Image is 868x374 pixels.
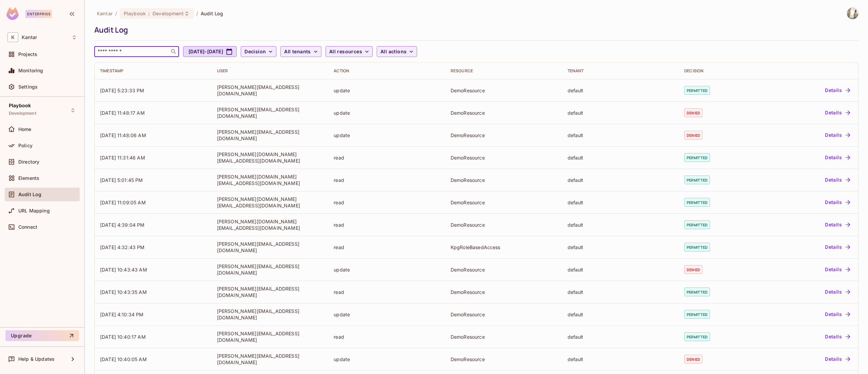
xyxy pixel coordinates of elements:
[822,152,853,163] button: Details
[100,68,206,74] div: Timestamp
[217,308,323,321] div: [PERSON_NAME][EMAIL_ADDRESS][DOMAIN_NAME]
[94,25,855,35] div: Audit Log
[568,87,674,94] div: default
[451,289,557,295] div: DemoResource
[148,11,150,16] span: :
[217,263,323,276] div: [PERSON_NAME][EMAIL_ADDRESS][DOMAIN_NAME]
[217,173,323,186] div: [PERSON_NAME][DOMAIN_NAME][EMAIL_ADDRESS][DOMAIN_NAME]
[568,154,674,161] div: default
[18,208,50,213] span: URL Mapping
[822,107,853,118] button: Details
[684,153,710,162] span: permitted
[217,129,323,142] div: [PERSON_NAME][EMAIL_ADDRESS][DOMAIN_NAME]
[18,192,41,197] span: Audit Log
[334,222,440,228] div: read
[100,267,147,273] span: [DATE] 10:43:43 AM
[568,356,674,362] div: default
[568,334,674,340] div: default
[280,46,321,57] button: All tenants
[334,244,440,250] div: read
[217,353,323,366] div: [PERSON_NAME][EMAIL_ADDRESS][DOMAIN_NAME]
[684,332,710,341] span: permitted
[684,355,703,363] span: denied
[284,48,311,56] span: All tenants
[451,154,557,161] div: DemoResource
[100,88,144,93] span: [DATE] 5:23:33 PM
[6,7,19,20] img: SReyMgAAAABJRU5ErkJggg==
[847,8,858,19] img: Spoorthy D Gopalagowda
[568,110,674,116] div: default
[100,289,147,295] span: [DATE] 10:43:35 AM
[334,177,440,183] div: read
[684,68,758,74] div: Decision
[451,334,557,340] div: DemoResource
[183,46,237,57] button: [DATE]-[DATE]
[451,68,557,74] div: Resource
[18,52,37,57] span: Projects
[451,266,557,273] div: DemoResource
[334,154,440,161] div: read
[568,244,674,250] div: default
[5,330,79,341] button: Upgrade
[822,331,853,342] button: Details
[377,46,417,57] button: All actions
[217,84,323,97] div: [PERSON_NAME][EMAIL_ADDRESS][DOMAIN_NAME]
[822,219,853,230] button: Details
[568,289,674,295] div: default
[100,356,147,362] span: [DATE] 10:40:05 AM
[568,68,674,74] div: Tenant
[18,127,32,132] span: Home
[124,10,145,17] span: Playbook
[217,285,323,298] div: [PERSON_NAME][EMAIL_ADDRESS][DOMAIN_NAME]
[684,287,710,296] span: permitted
[7,32,18,42] span: K
[334,334,440,340] div: read
[451,356,557,362] div: DemoResource
[100,110,145,116] span: [DATE] 11:48:17 AM
[217,330,323,343] div: [PERSON_NAME][EMAIL_ADDRESS][DOMAIN_NAME]
[18,68,43,73] span: Monitoring
[18,143,33,148] span: Policy
[217,218,323,231] div: [PERSON_NAME][DOMAIN_NAME][EMAIL_ADDRESS][DOMAIN_NAME]
[451,132,557,138] div: DemoResource
[684,175,710,184] span: permitted
[568,311,674,318] div: default
[822,286,853,297] button: Details
[100,334,146,340] span: [DATE] 10:40:17 AM
[334,266,440,273] div: update
[822,85,853,96] button: Details
[568,177,674,183] div: default
[201,10,223,17] span: Audit Log
[22,35,37,40] span: Workspace: Kantar
[329,48,362,56] span: All resources
[217,68,323,74] div: User
[451,244,557,250] div: KpgRoleBasedAccess
[100,244,145,250] span: [DATE] 4:32:43 PM
[684,198,710,207] span: permitted
[822,174,853,185] button: Details
[568,132,674,138] div: default
[334,110,440,116] div: update
[684,131,703,139] span: denied
[18,175,39,181] span: Elements
[334,199,440,206] div: read
[18,224,37,230] span: Connect
[217,151,323,164] div: [PERSON_NAME][DOMAIN_NAME][EMAIL_ADDRESS][DOMAIN_NAME]
[684,220,710,229] span: permitted
[334,87,440,94] div: update
[822,264,853,275] button: Details
[684,86,710,95] span: permitted
[9,111,36,116] span: Development
[325,46,373,57] button: All resources
[334,356,440,362] div: update
[100,312,144,317] span: [DATE] 4:10:34 PM
[822,197,853,208] button: Details
[9,103,31,108] span: Playbook
[822,309,853,320] button: Details
[822,130,853,141] button: Details
[334,68,440,74] div: Action
[196,10,198,17] li: /
[568,266,674,273] div: default
[451,110,557,116] div: DemoResource
[100,177,143,183] span: [DATE] 5:01:45 PM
